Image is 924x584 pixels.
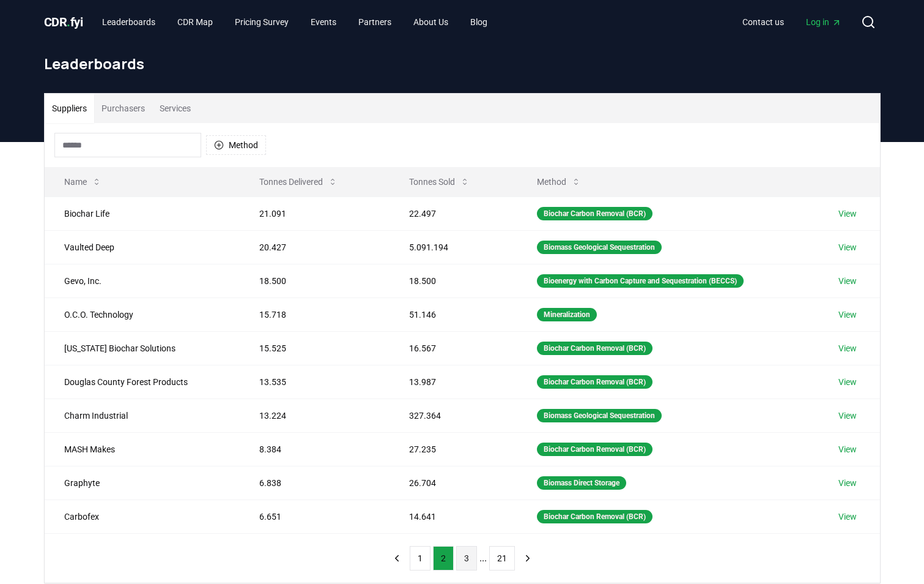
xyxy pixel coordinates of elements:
[92,11,497,33] nav: Main
[838,208,857,220] a: View
[67,15,70,29] span: .
[733,11,851,33] nav: Main
[301,11,346,33] a: Events
[404,11,458,33] a: About Us
[240,264,390,298] td: 18.500
[537,241,662,254] div: Biomass Geological Sequestration
[838,342,857,354] a: View
[240,331,390,365] td: 15.525
[456,546,477,571] button: 3
[537,476,626,490] div: Biomass Direct Storage
[240,399,390,432] td: 13.224
[479,551,487,566] li: ...
[45,94,94,123] button: Suppliers
[390,197,517,230] td: 22.497
[44,54,881,73] h1: Leaderboards
[390,500,517,533] td: 14.641
[225,11,298,33] a: Pricing Survey
[240,365,390,399] td: 13.535
[45,298,240,331] td: O.C.O. Technology
[838,477,857,489] a: View
[838,275,857,287] a: View
[45,197,240,230] td: Biochar Life
[240,432,390,466] td: 8.384
[390,399,517,432] td: 327.364
[399,170,479,194] button: Tonnes Sold
[390,466,517,500] td: 26.704
[390,230,517,264] td: 5.091.194
[390,432,517,466] td: 27.235
[240,230,390,264] td: 20.427
[45,399,240,432] td: Charm Industrial
[537,510,652,523] div: Biochar Carbon Removal (BCR)
[537,443,652,456] div: Biochar Carbon Removal (BCR)
[537,308,597,321] div: Mineralization
[806,16,841,28] span: Log in
[517,546,538,571] button: next page
[240,197,390,230] td: 21.091
[386,546,407,571] button: previous page
[537,375,652,389] div: Biochar Carbon Removal (BCR)
[537,274,744,288] div: Bioenergy with Carbon Capture and Sequestration (BECCS)
[390,365,517,399] td: 13.987
[838,241,857,253] a: View
[390,298,517,331] td: 51.146
[410,546,431,571] button: 1
[733,11,794,33] a: Contact us
[240,466,390,500] td: 6.838
[45,466,240,500] td: Graphyte
[838,410,857,422] a: View
[45,432,240,466] td: MASH Makes
[249,170,347,194] button: Tonnes Delivered
[838,443,857,455] a: View
[45,264,240,298] td: Gevo, Inc.
[168,11,223,33] a: CDR Map
[537,342,652,355] div: Biochar Carbon Removal (BCR)
[489,546,515,571] button: 21
[527,170,591,194] button: Method
[44,13,83,31] a: CDR.fyi
[45,500,240,533] td: Carbofex
[240,298,390,331] td: 15.718
[537,409,662,422] div: Biomass Geological Sequestration
[45,230,240,264] td: Vaulted Deep
[92,11,165,33] a: Leaderboards
[45,365,240,399] td: Douglas County Forest Products
[838,309,857,321] a: View
[433,546,454,571] button: 2
[390,331,517,365] td: 16.567
[54,170,111,194] button: Name
[206,135,266,155] button: Method
[152,94,198,123] button: Services
[94,94,152,123] button: Purchasers
[460,11,497,33] a: Blog
[838,376,857,388] a: View
[537,207,652,220] div: Biochar Carbon Removal (BCR)
[349,11,401,33] a: Partners
[796,11,851,33] a: Log in
[45,331,240,365] td: [US_STATE] Biochar Solutions
[838,511,857,523] a: View
[240,500,390,533] td: 6.651
[390,264,517,298] td: 18.500
[44,15,83,29] span: CDR fyi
